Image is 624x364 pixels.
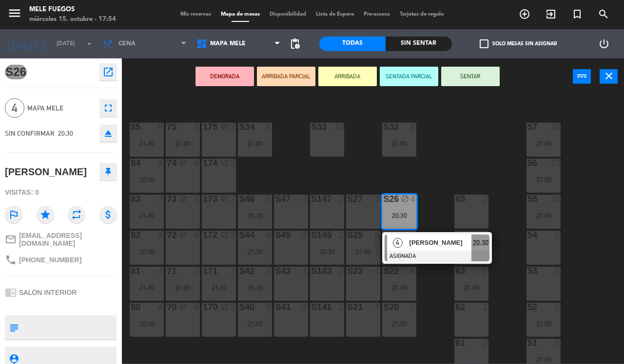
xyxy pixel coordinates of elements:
button: ARRIBADA PARCIAL [257,67,315,86]
div: 4 [194,159,200,167]
div: 61 [455,339,456,347]
div: 4 [374,267,380,275]
button: DEMORADA [195,67,254,86]
div: 83 [131,195,131,203]
div: Sin sentar [386,36,452,51]
button: close [600,69,618,84]
div: 2 [483,339,488,347]
i: chrome_reader_mode [5,287,17,298]
i: phone [5,254,17,266]
button: fullscreen [99,99,117,117]
div: 81 [131,267,131,275]
div: 14 [334,123,344,131]
div: 15 [551,195,561,203]
div: S21 [347,303,348,311]
div: 4 [158,231,164,239]
div: Todas [319,36,386,51]
button: menu [7,6,22,24]
i: exit_to_app [545,8,557,20]
div: 51 [527,339,528,347]
div: 21:00 [130,212,164,219]
i: block [220,303,229,311]
div: 2 [230,267,236,275]
div: 21:00 [346,248,380,255]
div: S27 [347,195,348,203]
div: Visitas: 0 [5,184,117,201]
span: SALON INTERIOR [19,289,77,296]
div: 4 [410,267,416,275]
div: 21:00 [526,140,561,147]
div: 2 [230,195,236,203]
div: Mele Fuegos [29,5,116,15]
span: [EMAIL_ADDRESS][DOMAIN_NAME] [19,232,117,247]
div: 5 [555,231,561,239]
div: S47 [275,195,275,203]
div: 5 [410,303,416,311]
div: 4 [374,195,380,203]
div: S20 [383,303,384,311]
div: 21:00 [526,320,561,327]
i: block [220,195,229,203]
div: 21:00 [130,284,164,291]
div: 20:30 [310,248,344,255]
i: block [179,303,187,311]
div: 4 [302,195,308,203]
div: 2 [338,303,344,311]
i: person_pin [8,353,19,364]
span: MAPA MELE [27,103,95,114]
span: S26 [5,65,27,79]
div: 21:30 [238,248,272,255]
button: ARRIBADA [318,67,377,86]
div: 52 [527,303,528,311]
div: 2 [483,195,488,203]
div: 20:30 [238,212,272,219]
div: 172 [203,231,203,239]
div: 64 [455,231,456,239]
div: 2 [338,267,344,275]
i: outlined_flag [5,206,22,223]
span: 20:30 [58,129,73,137]
div: 175 [203,123,203,131]
div: 4 [266,267,272,275]
i: block [220,123,229,131]
i: block [401,195,409,203]
i: fullscreen [102,102,114,114]
a: mail_outline[EMAIL_ADDRESS][DOMAIN_NAME] [5,232,117,247]
div: 20:30 [130,248,164,255]
div: 21:00 [526,212,561,219]
span: 20:30 [473,237,488,249]
i: mail_outline [5,234,17,245]
span: [PHONE_NUMBER] [19,256,81,264]
div: 2 [230,303,236,311]
span: Tarjetas de regalo [395,12,449,17]
div: 20:30 [382,212,416,219]
div: 4 [194,231,200,239]
div: 4 [302,303,308,311]
div: 8 [410,123,416,131]
div: 80 [131,303,131,311]
div: 2 [338,195,344,203]
i: eject [102,127,114,139]
div: 171 [203,267,203,275]
div: 82 [131,231,131,239]
div: 74 [167,159,167,167]
div: 6 [410,231,416,239]
span: Mis reservas [175,12,216,17]
i: attach_money [99,206,117,223]
div: 21:00 [130,140,164,147]
button: power_input [573,69,591,84]
div: 4 [194,195,200,203]
div: 56 [527,159,528,167]
i: search [598,8,609,20]
div: 20:30 [130,320,164,327]
label: Solo mesas sin asignar [480,39,557,48]
div: 55 [527,195,528,203]
i: close [603,70,615,82]
div: 5 [266,195,272,203]
div: 2 [230,231,236,239]
button: eject [99,125,117,142]
div: 170 [203,303,203,311]
div: 4 [374,303,380,311]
